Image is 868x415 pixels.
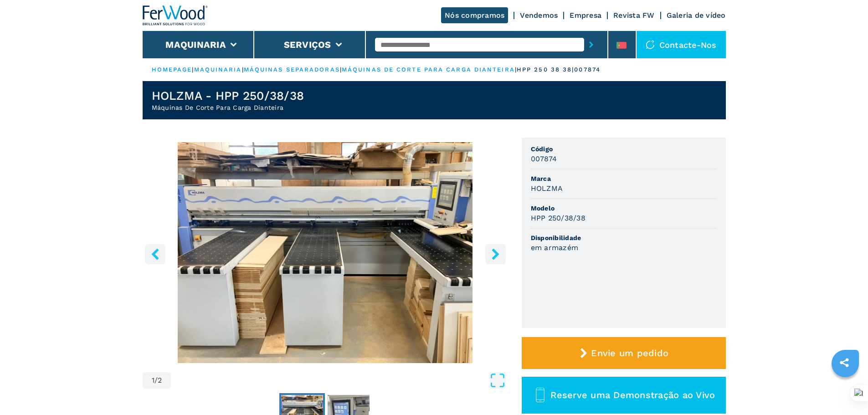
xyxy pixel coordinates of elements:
span: Modelo [531,204,717,213]
span: | [192,66,194,73]
button: Reserve uma Demonstração ao Vivo [522,377,726,414]
div: Contacte-nos [637,31,726,58]
span: 2 [158,377,162,384]
span: | [340,66,342,73]
h3: HPP 250/38/38 [531,213,586,223]
span: / [154,377,158,384]
span: Código [531,144,717,154]
iframe: Chat [829,374,861,408]
button: Maquinaria [165,39,226,50]
span: Marca [531,174,717,183]
span: Reserve uma Demonstração ao Vivo [550,389,715,400]
img: Contacte-nos [646,40,655,49]
span: | [242,66,244,73]
a: Vendemos [520,11,558,20]
h1: HOLZMA - HPP 250/38/38 [152,88,304,103]
a: máquinas de corte para carga dianteira [342,66,515,73]
span: 1 [152,377,154,384]
button: Open Fullscreen [173,372,505,389]
span: Disponibilidade [531,233,717,242]
a: HOMEPAGE [152,66,192,73]
button: Serviços [284,39,331,50]
a: maquinaria [194,66,242,73]
img: Máquinas De Corte Para Carga Dianteira HOLZMA HPP 250/38/38 [143,142,508,363]
button: right-button [485,244,506,264]
h3: 007874 [531,154,557,164]
img: Ferwood [143,5,208,26]
span: | [515,66,517,73]
a: Empresa [570,11,601,20]
a: Galeria de vídeo [667,11,726,20]
h2: Máquinas De Corte Para Carga Dianteira [152,103,304,112]
button: submit-button [584,34,598,55]
p: hpp 250 38 38 | [517,66,574,74]
button: Envie um pedido [522,337,726,369]
p: 007874 [574,66,601,74]
div: Go to Slide 1 [143,142,508,363]
span: Envie um pedido [591,348,668,359]
a: máquinas separadoras [244,66,340,73]
a: Nós compramos [441,7,508,23]
a: sharethis [833,351,856,374]
h3: em armazém [531,242,579,253]
a: Revista FW [613,11,655,20]
button: left-button [145,244,165,264]
h3: HOLZMA [531,183,563,194]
